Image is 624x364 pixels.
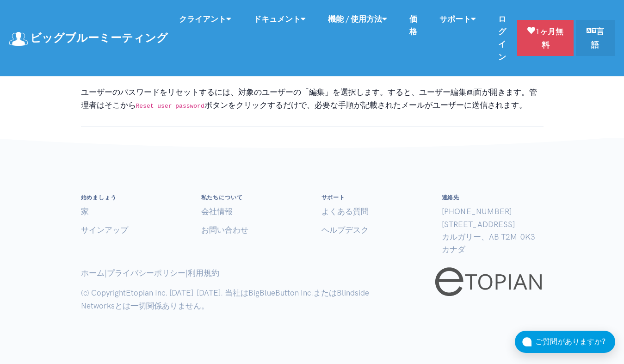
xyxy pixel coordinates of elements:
font: クライアント [179,14,226,24]
img: ロゴ [9,32,28,46]
code: Reset user password [136,103,204,110]
a: ヘルプデスク [321,225,369,234]
font: . 当社はBigBlueButton Inc.またはBlindside Networksとは一切関係ありません。 [81,288,369,310]
font: ログイン [498,14,506,62]
font: 始めましょう [81,194,117,201]
font: [PHONE_NUMBER] [442,207,512,216]
font: カナダ [442,245,465,254]
a: クライアント [168,9,242,29]
a: 利用規約 [188,268,219,278]
a: 機能 / 使用方法 [317,9,398,29]
a: よくある質問 [321,207,369,216]
a: サインアップ [81,225,128,234]
a: ドキュメント [242,9,317,29]
font: 機能 / 使用方法 [328,14,382,24]
a: お問い合わせ [201,225,248,234]
font: ご質問がありますか? [535,337,606,346]
font: (c) Copyright [81,288,126,297]
a: 家 [81,207,89,216]
font: 価格 [409,14,417,36]
button: ご質問がありますか? [515,331,615,353]
a: ログイン [487,9,517,67]
font: 1ヶ月無料 [535,27,563,49]
a: 1ヶ月無料 [517,20,573,56]
a: Etopian Inc. [DATE]-[DATE] [126,288,221,297]
font: ドキュメント [253,14,301,24]
font: | [185,268,188,278]
font: 連絡先 [442,194,460,201]
a: ホーム [81,268,105,278]
a: 会社情報 [201,207,233,216]
img: etopian-logo-black.png [433,267,543,297]
a: プライバシーポリシー [107,268,185,278]
font: [STREET_ADDRESS] [442,220,515,229]
a: 価格 [398,9,428,42]
font: | [105,268,107,278]
font: サポート [439,14,471,24]
font: ユーザーのパスワードをリセットするには、対象のユーザーの「編集」を選択します。すると、ユーザー編集画面が開きます。管理者はそこから [81,87,537,109]
font: カルガリー、AB T2M-0K3 [442,232,535,241]
font: 言語 [591,27,604,49]
a: サポート [428,9,487,29]
font: ボタンをクリックするだけで、必要な手順が記載されたメールがユーザーに送信されます。 [204,100,527,110]
font: サポート [321,194,346,201]
font: ビッグブルーミーティング [30,31,168,44]
font: 私たちについて [201,194,243,201]
a: ビッグブルーミーティング [9,28,168,48]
